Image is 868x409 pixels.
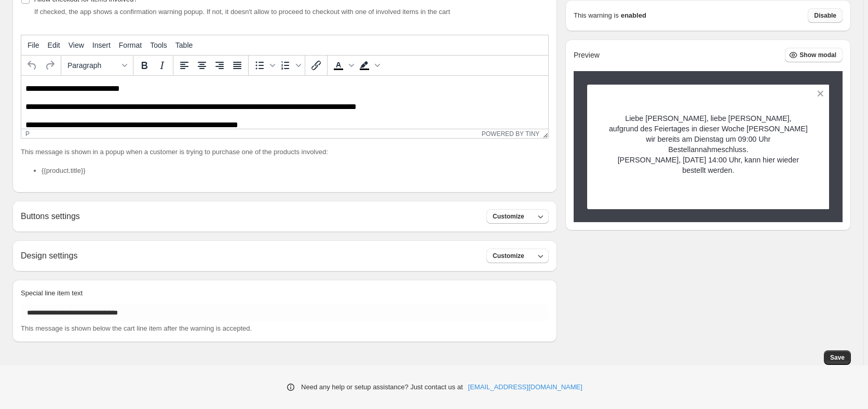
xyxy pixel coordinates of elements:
button: Redo [41,57,59,74]
li: {{product.title}} [42,166,549,176]
a: [EMAIL_ADDRESS][DOMAIN_NAME] [468,382,582,392]
span: Disable [814,11,836,20]
strong: enabled [621,10,646,21]
div: Resize [539,129,548,138]
span: Table [175,41,193,49]
span: Insert [92,41,111,49]
span: Customize [493,252,524,260]
span: File [28,41,39,49]
button: Save [824,350,851,365]
button: Undo [23,57,41,74]
p: Liebe [PERSON_NAME], liebe [PERSON_NAME], [605,113,811,124]
p: This warning is [574,10,619,21]
span: If checked, the app shows a confirmation warning popup. If not, it doesn't allow to proceed to ch... [34,8,450,16]
span: Tools [150,41,167,49]
span: Save [830,353,845,362]
span: Format [119,41,142,49]
div: p [25,130,30,138]
span: Special line item text [21,289,83,297]
span: View [69,41,84,49]
h2: Design settings [21,251,77,261]
div: Background color [356,57,382,74]
button: Show modal [785,48,843,62]
iframe: Rich Text Area [21,76,548,129]
button: Disable [808,8,843,23]
div: Bullet list [251,57,277,74]
button: Formats [63,57,131,74]
button: Align right [211,57,228,74]
button: Justify [228,57,246,74]
p: aufgrund des Feiertages in dieser Woche [PERSON_NAME] wir bereits am Dienstag um 09:00 Uhr Bestel... [605,124,811,155]
button: Italic [153,57,171,74]
span: Edit [48,41,60,49]
div: Numbered list [277,57,303,74]
span: Customize [493,212,524,221]
button: Customize [486,249,549,263]
button: Bold [135,57,153,74]
span: This message is shown below the cart line item after the warning is accepted. [21,324,252,332]
button: Align left [175,57,193,74]
h2: Buttons settings [21,211,80,221]
div: Text color [330,57,356,74]
a: Powered by Tiny [482,130,540,138]
p: [PERSON_NAME], [DATE] 14:00 Uhr, kann hier wieder bestellt werden. [605,155,811,175]
span: Show modal [799,51,836,59]
button: Align center [193,57,211,74]
button: Insert/edit link [307,57,325,74]
h2: Preview [574,51,600,60]
p: This message is shown in a popup when a customer is trying to purchase one of the products involved: [21,147,549,157]
span: Paragraph [67,61,118,70]
body: Rich Text Area. Press ALT-0 for help. [4,8,523,54]
button: Customize [486,209,549,224]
